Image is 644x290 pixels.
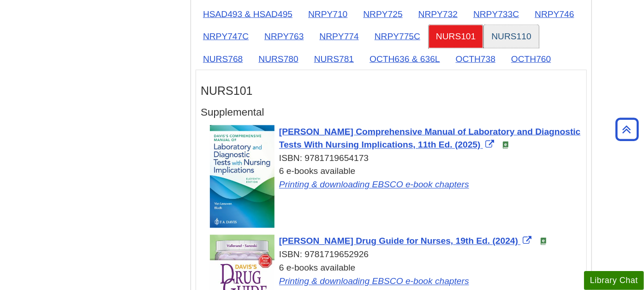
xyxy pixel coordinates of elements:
[251,48,305,70] a: NURS780
[279,127,581,150] span: [PERSON_NAME] Comprehensive Manual of Laboratory and Diagnostic Tests With Nursing Implications, ...
[411,3,465,25] a: NRPY732
[466,3,526,25] a: NRPY733C
[279,236,534,246] a: Link opens in new window
[210,125,274,228] img: Cover Art
[448,48,503,70] a: OCTH738
[257,25,311,48] a: NRPY763
[484,25,538,48] a: NURS110
[201,84,582,98] h3: NURS101
[502,142,509,149] img: e-Book
[210,248,582,262] div: ISBN: 9781719652926
[307,48,361,70] a: NURS781
[584,271,644,290] button: Library Chat
[196,3,300,25] a: HSAD493 & HSAD495
[612,123,642,136] a: Back to Top
[362,48,447,70] a: OCTH636 & 636L
[279,277,469,286] a: Link opens in new window
[527,3,581,25] a: NRPY746
[367,25,428,48] a: NRPY775C
[210,165,582,192] div: 6 e-books available
[210,262,582,289] div: 6 e-books available
[196,48,250,70] a: NURS768
[312,25,366,48] a: NRPY774
[279,127,581,150] a: Link opens in new window
[540,238,547,245] img: e-Book
[196,25,256,48] a: NRPY747C
[301,3,355,25] a: NRPY710
[504,48,558,70] a: OCTH760
[210,152,582,166] div: ISBN: 9781719654173
[279,236,518,246] span: [PERSON_NAME] Drug Guide for Nurses, 19th Ed. (2024)
[356,3,410,25] a: NRPY725
[201,107,582,118] h4: Supplemental
[279,180,469,190] a: Link opens in new window
[429,25,483,48] a: NURS101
